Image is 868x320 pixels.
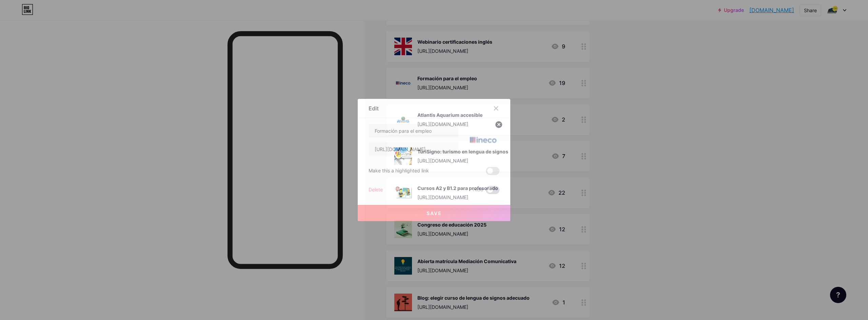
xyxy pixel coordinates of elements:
[369,186,383,194] div: Delete
[369,142,458,156] input: URL
[473,186,483,194] span: Hide
[427,210,442,216] span: Save
[369,124,458,137] input: Title
[358,205,510,221] button: Save
[467,124,499,156] img: link_thumbnail
[369,167,429,175] div: Make this a highlighted link
[369,104,379,112] div: Edit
